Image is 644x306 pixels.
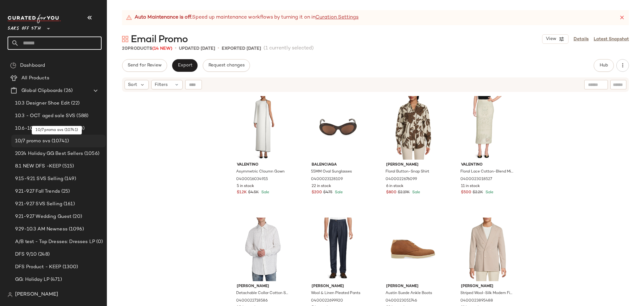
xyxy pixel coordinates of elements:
span: (1056) [83,150,99,157]
span: 0400023051746 [386,298,417,304]
span: 10.6-10.10 AM Newness [15,125,71,132]
img: 0400022718586_WHITEBLACK [232,218,295,281]
span: 0400023018527 [460,177,492,182]
span: Asymmetric Cloumn Gown [236,169,285,175]
span: GG: Holiday LP [15,276,49,283]
span: 9.21-9.27 Wedding Guest [15,213,71,220]
span: (20) [71,213,82,220]
img: 0400016034915 [232,96,295,160]
span: 55MM Oval Sunglasses [311,169,352,175]
span: (26) [63,87,73,94]
span: (588) [75,112,88,120]
span: Austin Suede Ankle Boots [386,291,432,296]
span: (515) [61,163,74,170]
span: 9.21-9.27 Fall Trends [15,188,60,195]
span: Sort [128,82,137,88]
span: View [546,37,556,42]
span: Saks OFF 5TH [8,21,41,33]
span: Request changes [208,63,245,68]
span: • [175,45,176,52]
span: 11 in stock [461,184,480,189]
span: Filters [155,82,168,88]
span: Hub [599,63,608,68]
img: 0400023018527_ALMOND [456,96,519,160]
span: Balenciaga [312,162,365,168]
img: svg%3e [8,292,13,297]
span: (1 currently selected) [264,45,314,52]
span: 10.3 - OCT aged sale SVS [15,112,75,120]
span: Email Promo [131,33,188,46]
button: Hub [594,59,614,72]
span: 0400022718586 [236,298,268,304]
span: $500 [461,190,471,195]
span: 22 in stock [312,184,331,189]
span: 6 in stock [386,184,403,189]
span: (248) [37,251,50,258]
span: DFS Product - KEEP [15,263,61,271]
span: Detachable Collar Cotton Shirt [236,291,289,296]
span: $200 [312,190,322,195]
span: $475 [323,190,332,195]
span: 0400016034915 [236,177,268,182]
span: (558) [71,125,85,132]
span: • [218,45,219,52]
span: (161) [62,201,75,208]
span: Send for Review [127,63,162,68]
img: svg%3e [10,62,16,69]
span: $4.5K [248,190,259,195]
span: $2.19K [398,190,410,195]
span: $1.2K [237,190,247,195]
p: updated [DATE] [179,45,215,52]
span: (22) [70,100,80,107]
span: Global Clipboards [21,87,63,94]
span: (25) [60,188,70,195]
span: Sale [260,190,269,195]
button: Send for Review [122,59,167,72]
img: 0400022676099_BROWNMULTI [381,96,444,160]
a: Details [574,36,589,42]
span: (1300) [61,263,78,271]
span: Valentino [461,162,514,168]
div: Speed up maintenance workflows by turning it on in [126,14,358,21]
img: 0400023051746_TAUPE [381,218,444,281]
img: cfy_white_logo.C9jOOHJF.svg [8,14,61,23]
button: Request changes [203,59,250,72]
span: Floral Button-Snap Shirt [386,169,429,175]
span: 9.15-9.21 SVS Selling [15,175,63,183]
span: 9.21-9.27 SVS Selling [15,201,62,208]
span: 2024 Holiday GG Best Sellers [15,150,83,157]
span: (10741) [50,138,69,145]
span: $800 [386,190,397,195]
span: (1096) [68,226,84,233]
img: 0400023128109_HAVANA [307,96,370,160]
span: 8.1 NEW DFS -KEEP [15,163,61,170]
span: (0) [95,238,103,246]
span: Wool & Linen Pleated Pants [311,291,360,296]
span: 10.3 Designer Shoe Edit [15,100,70,107]
span: Sale [484,190,493,195]
p: Exported [DATE] [222,45,261,52]
a: Latest Snapshot [594,36,629,42]
span: Striped Wool-Silk Modern Fit Sport Coat [460,291,514,296]
span: Floral Lace Cotton-Blend Midi-Skirt [460,169,514,175]
span: 0400023895488 [460,298,493,304]
span: A/B test - Top Dresses: Dresses LP [15,238,95,246]
span: 10/7 promo svs [15,138,50,145]
span: (14 New) [152,46,172,51]
a: Curation Settings [315,14,358,21]
img: 0400022699920_DENIM [307,218,370,281]
span: (471) [49,276,62,283]
span: [PERSON_NAME] [15,291,58,298]
span: [PERSON_NAME] [237,284,290,289]
img: 0400023895488_BROWN [456,218,519,281]
span: 20 [122,46,128,51]
span: Export [177,63,192,68]
span: [PERSON_NAME] [312,284,365,289]
span: [PERSON_NAME] [386,284,439,289]
span: [PERSON_NAME] [461,284,514,289]
span: Dashboard [20,62,45,69]
span: Valentino [237,162,290,168]
span: DFS 9/10 [15,251,37,258]
span: $2.2K [473,190,483,195]
span: 0400023128109 [311,177,343,182]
